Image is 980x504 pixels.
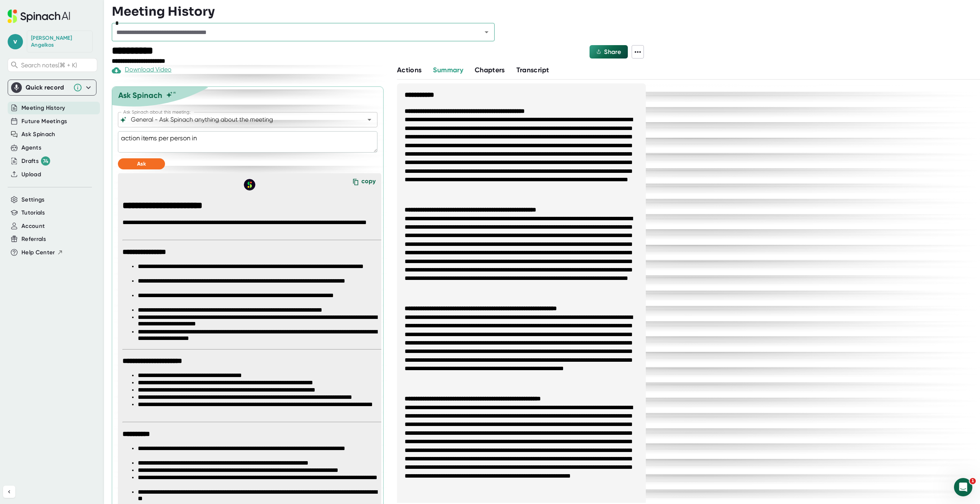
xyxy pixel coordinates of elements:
div: Valerie Angelkos [31,35,88,48]
input: What can we do to help? [129,114,353,125]
button: Collapse sidebar [3,486,15,498]
button: Tutorials [21,208,45,217]
button: Future Meetings [21,117,67,126]
span: Actions [397,66,421,74]
button: Ask [118,158,165,169]
div: 74 [41,156,50,166]
button: Transcript [516,65,549,75]
div: Quick record [11,80,93,95]
button: Agents [21,143,41,152]
button: Share [590,45,628,59]
button: Ask Spinach [21,130,56,139]
div: copy [361,177,376,188]
span: Transcript [516,66,549,74]
button: Chapters [475,65,505,75]
span: Summary [433,66,463,74]
button: Meeting History [21,104,65,112]
div: Ask Spinach [118,91,162,100]
button: Open [481,27,492,37]
div: Quick record [26,84,69,91]
span: Ask [137,161,146,167]
button: Help Center [21,248,63,257]
button: Settings [21,195,45,204]
button: Actions [397,65,421,75]
div: Download Video [112,66,171,75]
textarea: action items per person in [118,131,377,153]
span: v [8,34,23,49]
span: Help Center [21,248,55,257]
span: Search notes (⌘ + K) [21,62,95,69]
button: Drafts 74 [21,156,50,166]
span: Share [604,48,621,55]
button: Account [21,222,45,231]
div: Drafts [21,156,50,166]
button: Upload [21,170,41,179]
button: Summary [433,65,463,75]
iframe: Intercom live chat [954,478,972,496]
button: Referrals [21,235,46,244]
button: Open [364,114,375,125]
span: Chapters [475,66,505,74]
h3: Meeting History [112,4,215,19]
span: 1 [970,478,976,484]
